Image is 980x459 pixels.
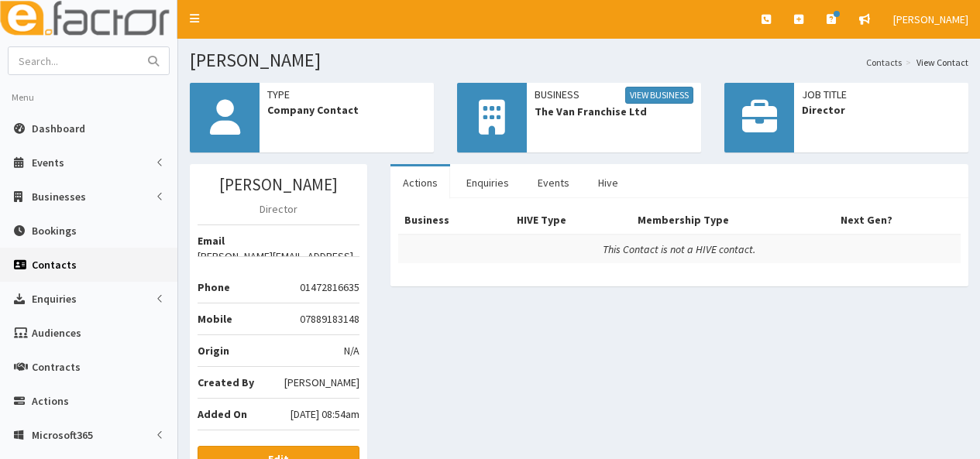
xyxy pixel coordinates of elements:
[834,206,961,235] th: Next Gen?
[32,360,81,374] span: Contracts
[893,12,968,26] span: [PERSON_NAME]
[902,56,968,69] li: View Contact
[198,201,359,217] p: Director
[190,50,968,70] h1: [PERSON_NAME]
[198,280,230,294] b: Phone
[300,279,359,295] span: 01472816635
[32,292,77,306] span: Enquiries
[32,190,86,204] span: Businesses
[802,87,961,102] span: Job Title
[198,344,229,358] b: Origin
[454,166,521,199] a: Enquiries
[586,166,631,199] a: Hive
[198,234,225,248] b: Email
[32,326,81,340] span: Audiences
[866,56,902,69] a: Contacts
[32,428,93,442] span: Microsoft365
[32,258,77,272] span: Contacts
[32,224,77,238] span: Bookings
[802,102,961,118] span: Director
[511,206,632,235] th: HIVE Type
[32,156,64,170] span: Events
[390,166,450,199] a: Actions
[198,407,247,421] b: Added On
[284,375,359,390] span: [PERSON_NAME]
[267,87,426,102] span: Type
[198,375,254,389] b: Created By
[291,406,359,422] span: [DATE] 08:54am
[631,206,834,235] th: Membership Type
[603,242,755,256] i: This Contact is not a HIVE contact.
[198,176,359,194] h3: [PERSON_NAME]
[535,87,693,104] span: Business
[198,312,232,326] b: Mobile
[535,104,693,119] span: The Van Franchise Ltd
[344,343,359,358] span: N/A
[32,122,85,135] span: Dashboard
[625,87,693,104] a: View Business
[267,102,426,118] span: Company Contact
[398,206,511,235] th: Business
[300,311,359,327] span: 07889183148
[525,166,582,199] a: Events
[32,394,69,408] span: Actions
[198,248,359,279] span: [PERSON_NAME][EMAIL_ADDRESS][PERSON_NAME][DOMAIN_NAME]
[9,47,139,74] input: Search...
